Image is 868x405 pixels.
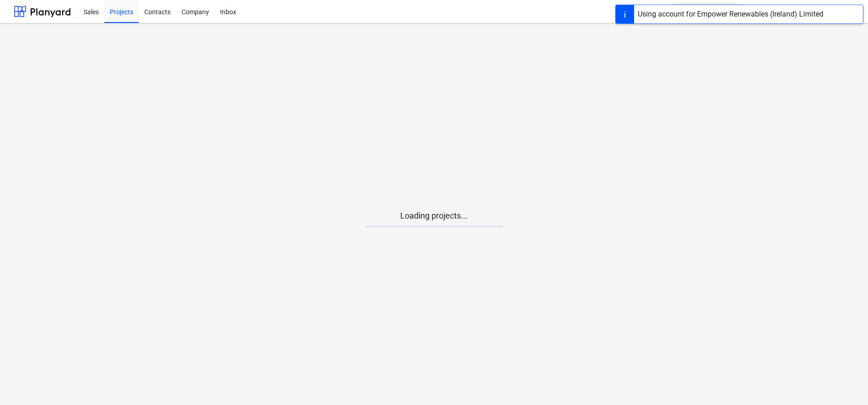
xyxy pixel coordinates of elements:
[365,210,503,221] p: Loading projects...
[638,9,823,20] div: Using account for Empower Renewables (Ireland) Limited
